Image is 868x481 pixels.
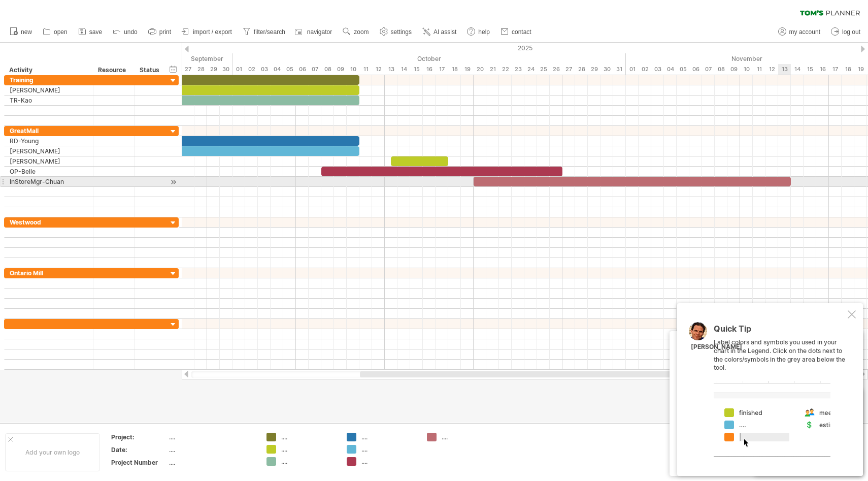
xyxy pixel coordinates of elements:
[842,64,854,75] div: Tuesday, 18 November 2025
[776,25,823,39] a: my account
[423,64,436,75] div: Thursday, 16 October 2025
[179,25,235,39] a: import / export
[499,64,512,75] div: Wednesday, 22 October 2025
[677,64,689,75] div: Wednesday, 5 November 2025
[442,433,497,441] div: ....
[169,458,254,467] div: ....
[854,64,867,75] div: Wednesday, 19 November 2025
[420,25,459,39] a: AI assist
[232,53,626,64] div: October 2025
[789,28,820,36] span: my account
[245,64,258,75] div: Thursday, 2 October 2025
[550,64,562,75] div: Sunday, 26 October 2025
[293,25,335,39] a: navigator
[512,28,531,36] span: contact
[651,64,664,75] div: Monday, 3 November 2025
[159,28,171,36] span: print
[76,25,105,39] a: save
[354,28,369,36] span: zoom
[664,64,677,75] div: Tuesday, 4 November 2025
[448,64,461,75] div: Saturday, 18 October 2025
[10,75,88,85] div: Training
[361,457,417,466] div: ....
[334,64,347,75] div: Thursday, 9 October 2025
[271,64,283,75] div: Saturday, 4 October 2025
[600,64,613,75] div: Thursday, 30 October 2025
[791,64,804,75] div: Friday, 14 November 2025
[714,325,846,338] div: Quick Tip
[385,64,397,75] div: Monday, 13 October 2025
[377,25,415,39] a: settings
[461,64,474,75] div: Sunday, 19 October 2025
[281,457,337,466] div: ....
[842,28,860,36] span: log out
[98,65,129,75] div: Resource
[169,445,254,454] div: ....
[9,65,87,75] div: Activity
[21,28,32,36] span: new
[40,25,71,39] a: open
[10,177,88,186] div: InStoreMgr-Chuan
[715,64,727,75] div: Saturday, 8 November 2025
[281,433,337,441] div: ....
[829,64,842,75] div: Monday, 17 November 2025
[169,177,178,187] div: scroll to activity
[111,458,167,467] div: Project Number
[124,28,138,36] span: undo
[361,445,417,454] div: ....
[478,28,490,36] span: help
[778,64,791,75] div: Thursday, 13 November 2025
[727,64,740,75] div: Sunday, 9 November 2025
[691,343,742,351] div: [PERSON_NAME]
[391,28,412,36] span: settings
[828,25,863,39] a: log out
[220,64,232,75] div: Tuesday, 30 September 2025
[372,64,385,75] div: Sunday, 12 October 2025
[689,64,702,75] div: Thursday, 6 November 2025
[639,64,651,75] div: Sunday, 2 November 2025
[626,64,639,75] div: Saturday, 1 November 2025
[10,167,88,176] div: OP-Belle
[340,25,372,39] a: zoom
[562,64,575,75] div: Monday, 27 October 2025
[193,28,232,36] span: import / export
[5,433,100,471] div: Add your own logo
[10,217,88,227] div: Westwood
[89,28,102,36] span: save
[54,28,68,36] span: open
[309,64,321,75] div: Tuesday, 7 October 2025
[474,64,486,75] div: Monday, 20 October 2025
[397,64,410,75] div: Tuesday, 14 October 2025
[359,64,372,75] div: Saturday, 11 October 2025
[146,25,174,39] a: print
[111,445,167,454] div: Date:
[10,95,88,105] div: TR-Kao
[7,25,35,39] a: new
[537,64,550,75] div: Saturday, 25 October 2025
[281,445,337,454] div: ....
[254,28,285,36] span: filter/search
[10,146,88,156] div: [PERSON_NAME]
[816,64,829,75] div: Sunday, 16 November 2025
[753,64,765,75] div: Tuesday, 11 November 2025
[702,64,715,75] div: Friday, 7 November 2025
[258,64,271,75] div: Friday, 3 October 2025
[804,64,816,75] div: Saturday, 15 November 2025
[588,64,600,75] div: Wednesday, 29 October 2025
[361,433,417,441] div: ....
[307,28,332,36] span: navigator
[207,64,220,75] div: Monday, 29 September 2025
[283,64,296,75] div: Sunday, 5 October 2025
[10,268,88,278] div: Ontario Mill
[110,25,141,39] a: undo
[10,85,88,95] div: [PERSON_NAME]
[347,64,359,75] div: Friday, 10 October 2025
[575,64,588,75] div: Tuesday, 28 October 2025
[140,65,162,75] div: Status
[613,64,626,75] div: Friday, 31 October 2025
[436,64,448,75] div: Friday, 17 October 2025
[740,64,753,75] div: Monday, 10 November 2025
[321,64,334,75] div: Wednesday, 8 October 2025
[765,64,778,75] div: Wednesday, 12 November 2025
[486,64,499,75] div: Tuesday, 21 October 2025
